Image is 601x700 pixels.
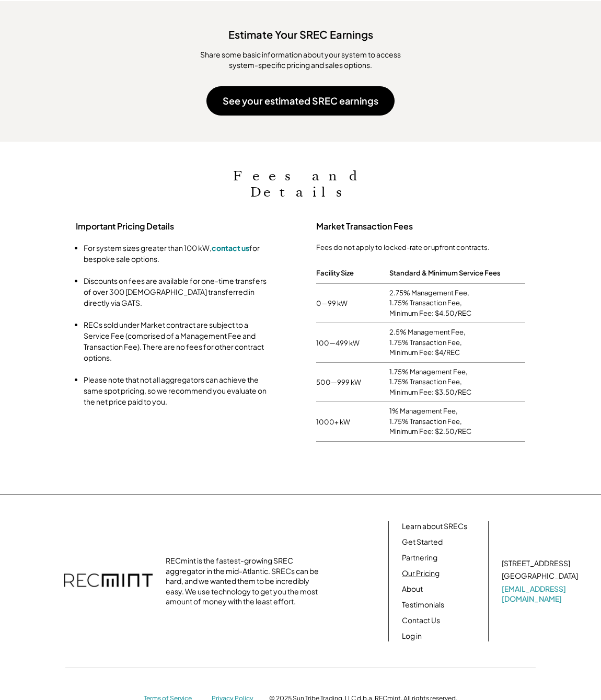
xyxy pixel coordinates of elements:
div: ​Share some basic information about your system to access system-specific pricing and sales options. [186,50,415,70]
h3: Important Pricing Details [76,221,285,232]
li: Please note that not all aggregators can achieve the same spot pricing, so we recommend you evalu... [84,374,272,407]
a: Log in [402,631,422,641]
div: [STREET_ADDRESS] [502,558,570,569]
div: 2.75% Management Fee, 1.75% Transaction Fee, Minimum Fee: $4.50/REC [389,288,525,319]
div: 2.5% Management Fee, 1.75% Transaction Fee, Minimum Fee: $4/REC [389,327,525,358]
div: 1% Management Fee, 1.75% Transaction Fee, Minimum Fee: $2.50/REC [389,406,525,437]
a: Contact Us [402,615,440,626]
div: Standard & Minimum Service Fees [389,266,501,280]
div: Estimate Your SREC Earnings [10,22,591,42]
a: Learn about SRECs [402,521,467,532]
a: [EMAIL_ADDRESS][DOMAIN_NAME] [502,584,580,604]
div: 500—999 kW [316,377,389,387]
a: About [402,584,423,594]
div: 1000+ kW [316,417,389,427]
a: Our Pricing [402,568,440,579]
a: Partnering [402,553,437,563]
div: RECmint is the fastest-growing SREC aggregator in the mid-Atlantic. SRECs can be hard, and we wan... [166,556,322,607]
button: See your estimated SREC earnings [206,86,395,116]
li: For system sizes greater than 100 kW, for bespoke sale options. [84,243,272,265]
div: 1.75% Management Fee, 1.75% Transaction Fee, Minimum Fee: $3.50/REC [389,367,525,398]
h3: Market Transaction Fees [316,221,525,232]
h2: Fees and Details [196,168,405,200]
li: RECs sold under Market contract are subject to a Service Fee (comprised of a Management Fee and T... [84,319,272,363]
img: recmint-logotype%403x.png [64,563,153,600]
div: 100—499 kW [316,338,389,348]
div: Facility Size [316,266,354,280]
a: Testimonials [402,600,444,610]
li: Discounts on fees are available for one-time transfers of over 300 [DEMOGRAPHIC_DATA] transferred... [84,276,272,308]
div: Fees do not apply to locked-rate or upfront contracts. [316,243,525,252]
a: contact us [212,243,249,253]
div: [GEOGRAPHIC_DATA] [502,571,578,581]
a: Get Started [402,537,443,547]
div: 0—99 kW [316,299,389,308]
